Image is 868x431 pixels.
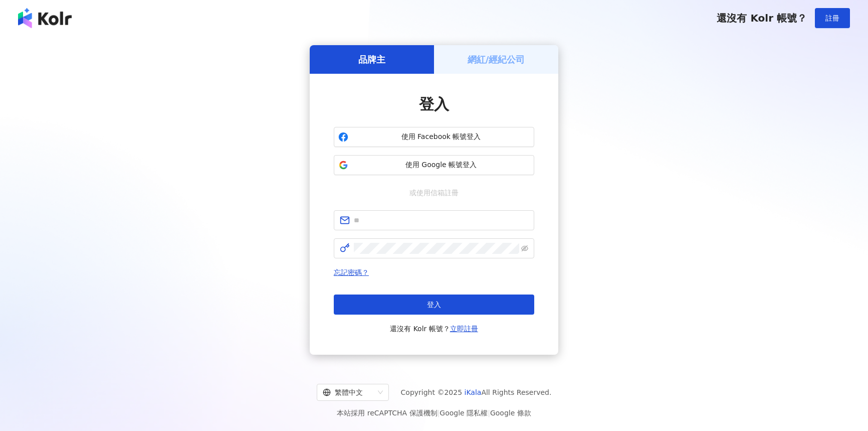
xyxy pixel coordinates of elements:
button: 使用 Facebook 帳號登入 [334,127,534,147]
span: 使用 Google 帳號登入 [352,160,530,170]
div: 繁體中文 [323,384,374,400]
a: iKala [465,388,482,396]
span: 登入 [419,95,449,113]
span: 還沒有 Kolr 帳號？ [390,323,478,335]
h5: 品牌主 [358,53,385,66]
button: 登入 [334,295,534,315]
a: Google 隱私權 [440,409,488,417]
a: 立即註冊 [450,325,478,333]
span: Copyright © 2025 All Rights Reserved. [401,386,552,398]
h5: 網紅/經紀公司 [468,53,525,66]
span: 註冊 [825,14,839,22]
button: 使用 Google 帳號登入 [334,155,534,175]
a: 忘記密碼？ [334,268,369,276]
span: | [438,409,440,417]
button: 註冊 [815,8,850,28]
span: 登入 [427,301,441,309]
span: 使用 Facebook 帳號登入 [352,132,530,142]
span: 本站採用 reCAPTCHA 保護機制 [337,407,531,419]
span: | [488,409,490,417]
span: eye-invisible [521,245,528,252]
span: 或使用信箱註冊 [402,187,466,198]
span: 還沒有 Kolr 帳號？ [717,12,807,24]
a: Google 條款 [490,409,531,417]
img: logo [18,8,72,28]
